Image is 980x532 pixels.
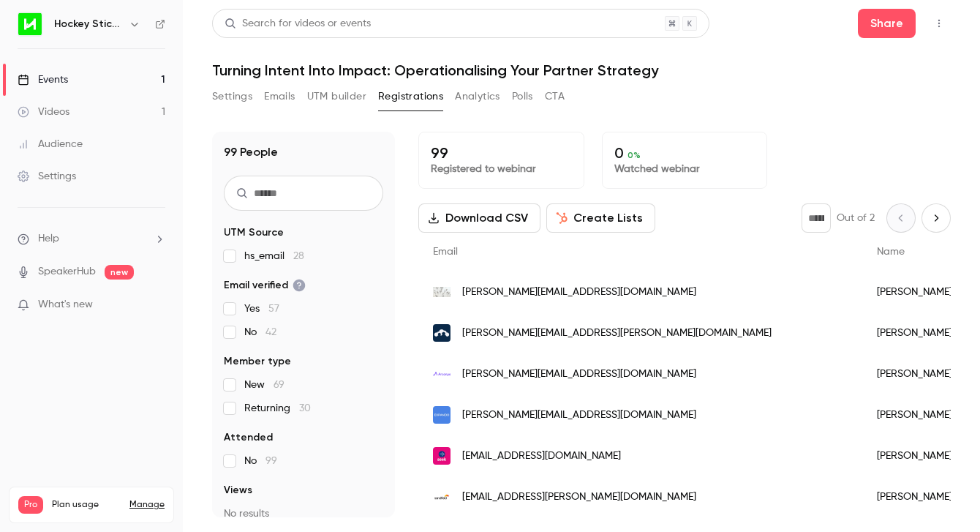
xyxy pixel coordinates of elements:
span: No [244,325,276,340]
span: 42 [265,327,276,337]
li: help-dropdown-opener [18,231,165,247]
span: Email [433,247,458,257]
span: Plan usage [52,499,121,511]
span: Name [877,247,905,257]
img: expando.world [433,406,451,424]
span: [PERSON_NAME][EMAIL_ADDRESS][PERSON_NAME][DOMAIN_NAME] [462,326,772,341]
div: Settings [18,169,76,184]
img: arcanys.com [433,372,451,376]
span: Attended [224,430,273,445]
span: Member type [224,354,291,369]
button: Create Lists [546,203,655,233]
span: [PERSON_NAME][EMAIL_ADDRESS][DOMAIN_NAME] [462,408,696,423]
button: Analytics [455,85,500,108]
p: Watched webinar [614,162,755,176]
span: Help [38,231,59,247]
div: Videos [18,105,69,119]
div: Search for videos or events [225,16,371,31]
p: No results [224,506,383,521]
h1: Turning Intent Into Impact: Operationalising Your Partner Strategy [212,61,951,79]
img: sandfield.co.nz [433,488,451,506]
p: 0 [614,144,755,162]
img: jumpcloud.com [433,324,451,342]
img: seek.com.au [433,447,451,465]
button: Emails [264,85,295,108]
iframe: Noticeable Trigger [148,299,165,312]
div: Events [18,72,68,87]
a: Manage [129,499,165,511]
button: Polls [512,85,533,108]
button: Share [858,9,916,38]
a: SpeakerHub [38,264,96,280]
button: UTM builder [307,85,366,108]
img: Hockey Stick Advisory [18,12,42,36]
span: [EMAIL_ADDRESS][PERSON_NAME][DOMAIN_NAME] [462,490,696,505]
span: [PERSON_NAME][EMAIL_ADDRESS][DOMAIN_NAME] [462,367,696,382]
span: new [105,265,134,280]
div: Audience [18,137,83,151]
span: Email verified [224,278,306,293]
span: New [244,378,284,392]
p: 99 [431,144,572,162]
span: Pro [18,496,43,514]
h6: Hockey Stick Advisory [54,17,123,31]
span: What's new [38,297,93,312]
span: 30 [299,403,311,413]
button: Registrations [378,85,443,108]
span: No [244,454,277,468]
span: 28 [293,251,304,261]
button: Settings [212,85,252,108]
span: 0 % [627,150,641,160]
button: Download CSV [418,203,540,233]
button: CTA [545,85,565,108]
span: 69 [274,380,284,390]
span: Returning [244,401,311,416]
p: Registered to webinar [431,162,572,176]
span: hs_email [244,249,304,263]
span: 57 [268,304,279,314]
span: Yes [244,301,279,316]
p: Out of 2 [837,211,875,225]
span: UTM Source [224,225,284,240]
span: Views [224,483,252,498]
span: [PERSON_NAME][EMAIL_ADDRESS][DOMAIN_NAME] [462,285,696,300]
span: 99 [265,456,277,466]
button: Next page [921,203,951,233]
span: [EMAIL_ADDRESS][DOMAIN_NAME] [462,449,621,464]
h1: 99 People [224,143,278,161]
img: neuwo.com.au [433,287,451,297]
